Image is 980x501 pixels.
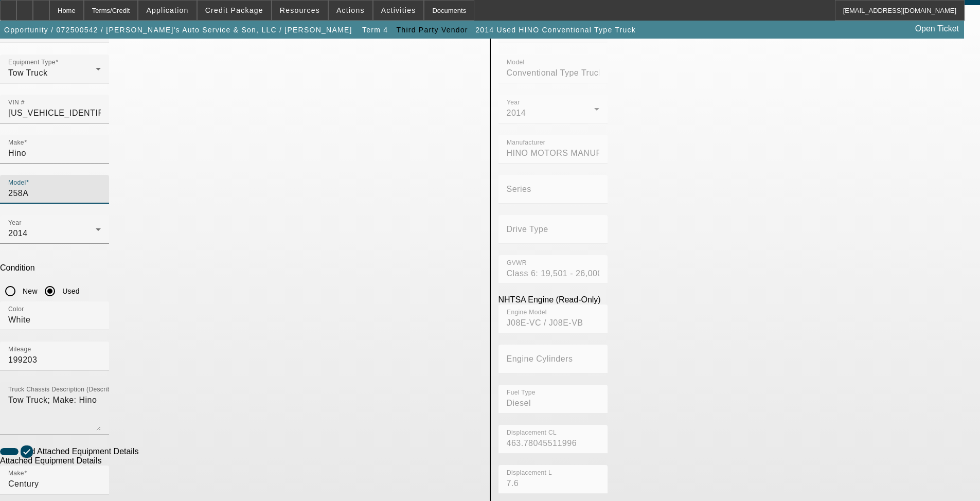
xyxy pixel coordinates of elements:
[8,139,24,146] mat-label: Make
[198,1,271,20] button: Credit Package
[507,59,525,66] mat-label: Model
[8,386,182,393] mat-label: Truck Chassis Description (Describe the truck chassis only)
[8,306,24,313] mat-label: Color
[507,225,548,234] mat-label: Drive Type
[138,1,196,20] button: Application
[8,99,25,106] mat-label: VIN #
[507,99,520,106] mat-label: Year
[475,26,636,34] span: 2014 Used HINO Conventional Type Truck
[507,389,536,396] mat-label: Fuel Type
[8,470,24,477] mat-label: Make
[507,470,552,476] mat-label: Displacement L
[507,309,547,316] mat-label: Engine Model
[272,1,328,20] button: Resources
[394,21,471,39] button: Third Party Vendor
[373,1,424,20] button: Activities
[8,180,26,186] mat-label: Model
[329,1,372,20] button: Actions
[507,185,531,193] mat-label: Series
[19,447,138,456] label: Add Attached Equipment Details
[60,286,80,296] label: Used
[362,26,388,34] span: Term 4
[8,220,22,226] mat-label: Year
[911,20,963,38] a: Open Ticket
[507,354,573,363] mat-label: Engine Cylinders
[280,6,320,14] span: Resources
[336,6,365,14] span: Actions
[507,139,545,146] mat-label: Manufacturer
[397,26,468,34] span: Third Party Vendor
[4,26,352,34] span: Opportunity / 072500542 / [PERSON_NAME]'s Auto Service & Son, LLC / [PERSON_NAME]
[21,286,38,296] label: New
[381,6,416,14] span: Activities
[8,68,48,77] span: Tow Truck
[8,59,56,66] mat-label: Equipment Type
[8,229,28,238] span: 2014
[507,430,557,436] mat-label: Displacement CL
[507,260,527,266] mat-label: GVWR
[473,21,638,39] button: 2014 Used HINO Conventional Type Truck
[359,21,391,39] button: Term 4
[205,6,263,14] span: Credit Package
[8,346,31,353] mat-label: Mileage
[146,6,188,14] span: Application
